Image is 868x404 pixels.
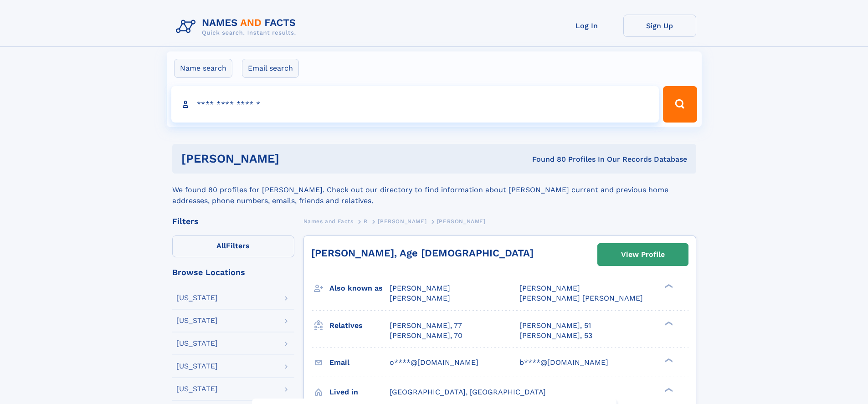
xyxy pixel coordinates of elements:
a: [PERSON_NAME], 51 [519,321,591,331]
span: [PERSON_NAME] [437,218,486,225]
div: [US_STATE] [176,317,218,324]
div: [US_STATE] [176,385,218,393]
label: Name search [174,59,232,78]
label: Email search [242,59,299,78]
a: [PERSON_NAME], 77 [390,321,462,331]
span: [PERSON_NAME] [519,284,580,292]
h3: Lived in [329,384,390,400]
span: [PERSON_NAME] [378,218,426,225]
a: [PERSON_NAME], 70 [390,331,462,341]
a: [PERSON_NAME], Age [DEMOGRAPHIC_DATA] [311,247,534,259]
span: [PERSON_NAME] [390,284,450,292]
a: Names and Facts [303,215,354,227]
div: ❯ [663,320,673,326]
div: Filters [172,217,294,225]
div: ❯ [663,357,673,363]
a: View Profile [598,244,688,266]
h3: Also known as [329,281,390,296]
div: [US_STATE] [176,294,218,302]
span: All [216,241,226,250]
a: R [364,215,368,227]
span: [PERSON_NAME] [390,294,450,302]
div: ❯ [663,387,673,393]
a: [PERSON_NAME], 53 [519,331,592,341]
span: [GEOGRAPHIC_DATA], [GEOGRAPHIC_DATA] [390,388,546,396]
button: Search Button [663,86,697,123]
a: [PERSON_NAME] [378,215,426,227]
div: Browse Locations [172,268,294,276]
div: View Profile [621,244,665,265]
div: [US_STATE] [176,340,218,347]
span: [PERSON_NAME] [PERSON_NAME] [519,294,643,302]
div: We found 80 profiles for [PERSON_NAME]. Check out our directory to find information about [PERSON... [172,174,696,206]
div: Found 80 Profiles In Our Records Database [406,154,687,164]
h1: [PERSON_NAME] [181,153,406,164]
a: Log In [550,15,623,37]
img: Logo Names and Facts [172,15,303,39]
div: ❯ [663,283,673,289]
h3: Relatives [329,318,390,333]
input: search input [171,86,659,123]
span: R [364,218,368,225]
a: Sign Up [623,15,696,37]
div: [US_STATE] [176,363,218,370]
h3: Email [329,355,390,370]
label: Filters [172,235,294,257]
